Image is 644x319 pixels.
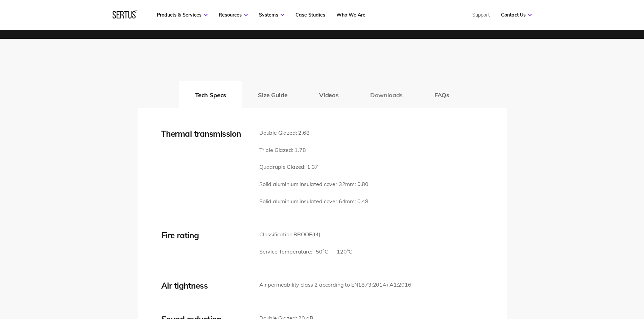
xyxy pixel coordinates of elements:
a: Products & Services [157,12,208,18]
button: FAQs [419,81,465,108]
span: (t4) [312,231,320,238]
div: Thermal transmission [161,129,249,139]
span: ROOF [297,231,312,238]
p: Triple Glazed: 1.78 [259,146,368,155]
div: Air tightness [161,281,249,291]
p: Service Temperature: -50°C – +120°C [259,247,352,256]
p: Solid aluminium insulated cover 64mm: 0.48 [259,197,368,206]
a: Contact Us [501,12,532,18]
button: Downloads [354,81,419,108]
a: Case Studies [295,12,325,18]
span: B [293,231,297,238]
div: Fire rating [161,230,249,240]
a: Resources [219,12,248,18]
p: Quadruple Glazed: 1.37 [259,163,368,171]
a: Who We Are [336,12,365,18]
button: Videos [303,81,354,108]
iframe: Chat Widget [522,241,644,319]
p: Double Glazed: 2.68 [259,129,368,137]
p: Classification: [259,230,352,239]
p: Solid aluminium insulated cover 32mm: 0.80 [259,180,368,189]
p: Air permeability class 2 according to EN1873:2014+A1:2016 [259,281,411,289]
a: Support [472,12,490,18]
button: Size Guide [242,81,303,108]
a: Systems [259,12,284,18]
